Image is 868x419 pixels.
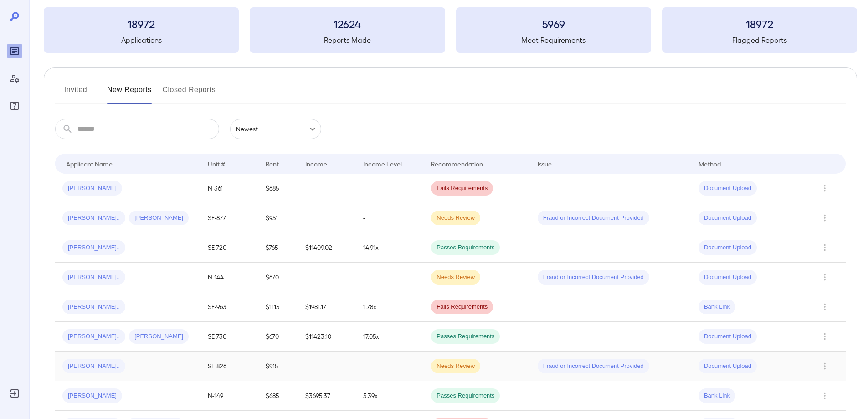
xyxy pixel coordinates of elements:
[44,16,239,31] h3: 18972
[258,203,298,233] td: $951
[356,263,424,292] td: -
[356,381,424,411] td: 5.39x
[431,303,493,311] span: Fails Requirements
[258,352,298,381] td: $915
[200,322,258,352] td: SE-730
[431,158,483,169] div: Recommendation
[250,16,445,31] h3: 12624
[55,83,96,104] button: Invited
[7,386,22,401] div: Log Out
[699,332,757,341] span: Document Upload
[699,158,721,169] div: Method
[699,243,757,252] span: Document Upload
[44,7,857,53] summary: 18972Applications12624Reports Made5969Meet Requirements18972Flagged Reports
[107,83,152,104] button: New Reports
[7,71,22,86] div: Manage Users
[62,243,125,252] span: [PERSON_NAME]..
[356,292,424,322] td: 1.78x
[62,362,125,371] span: [PERSON_NAME]..
[356,203,424,233] td: -
[431,332,500,341] span: Passes Requirements
[356,233,424,263] td: 14.91x
[62,332,125,341] span: [PERSON_NAME]..
[817,300,832,314] button: Row Actions
[200,203,258,233] td: SE-877
[699,303,735,311] span: Bank Link
[200,292,258,322] td: SE-963
[817,329,832,344] button: Row Actions
[431,214,480,222] span: Needs Review
[200,233,258,263] td: SE-720
[258,233,298,263] td: $765
[699,362,757,371] span: Document Upload
[817,240,832,255] button: Row Actions
[200,174,258,203] td: N-361
[7,44,22,58] div: Reports
[200,352,258,381] td: SE-826
[129,332,189,341] span: [PERSON_NAME]
[298,381,356,411] td: $3695.37
[356,352,424,381] td: -
[44,35,239,46] h5: Applications
[258,322,298,352] td: $670
[258,263,298,292] td: $670
[62,214,125,222] span: [PERSON_NAME]..
[200,381,258,411] td: N-149
[431,273,480,282] span: Needs Review
[298,233,356,263] td: $11409.02
[62,273,125,282] span: [PERSON_NAME]..
[298,292,356,322] td: $1981.17
[266,158,280,169] div: Rent
[662,16,857,31] h3: 18972
[699,184,757,193] span: Document Upload
[208,158,225,169] div: Unit #
[258,174,298,203] td: $685
[62,392,122,400] span: [PERSON_NAME]
[431,362,480,371] span: Needs Review
[431,243,500,252] span: Passes Requirements
[538,362,649,371] span: Fraud or Incorrect Document Provided
[817,359,832,373] button: Row Actions
[817,270,832,285] button: Row Actions
[662,35,857,46] h5: Flagged Reports
[538,158,552,169] div: Issue
[699,273,757,282] span: Document Upload
[817,181,832,196] button: Row Actions
[699,214,757,222] span: Document Upload
[298,322,356,352] td: $11423.10
[538,214,649,222] span: Fraud or Incorrect Document Provided
[363,158,402,169] div: Income Level
[456,35,651,46] h5: Meet Requirements
[456,16,651,31] h3: 5969
[431,184,493,193] span: Fails Requirements
[250,35,445,46] h5: Reports Made
[817,388,832,403] button: Row Actions
[66,158,113,169] div: Applicant Name
[200,263,258,292] td: N-144
[538,273,649,282] span: Fraud or Incorrect Document Provided
[356,322,424,352] td: 17.05x
[62,303,125,311] span: [PERSON_NAME]..
[258,292,298,322] td: $1115
[817,211,832,225] button: Row Actions
[356,174,424,203] td: -
[258,381,298,411] td: $685
[163,83,216,104] button: Closed Reports
[230,119,321,139] div: Newest
[129,214,189,222] span: [PERSON_NAME]
[699,392,735,400] span: Bank Link
[305,158,327,169] div: Income
[7,98,22,113] div: FAQ
[431,392,500,400] span: Passes Requirements
[62,184,122,193] span: [PERSON_NAME]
